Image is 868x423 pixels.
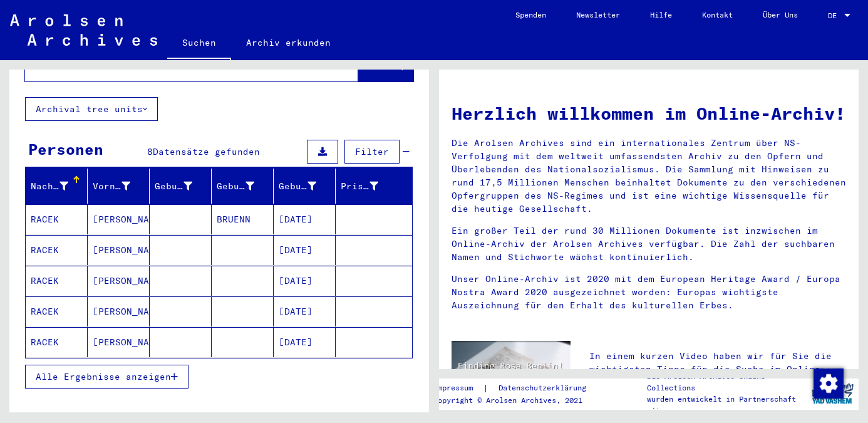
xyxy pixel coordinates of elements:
mat-cell: [PERSON_NAME] [88,266,150,296]
div: Zustimmung ändern [813,368,843,398]
mat-cell: [DATE] [274,266,336,296]
div: Personen [28,138,103,160]
a: Datenschutzerklärung [488,382,601,395]
span: 8 [147,146,153,157]
p: Die Arolsen Archives Online-Collections [647,371,807,394]
div: Geburtsdatum [279,180,316,193]
mat-cell: RACEK [26,266,88,296]
button: Archival tree units [25,97,158,121]
mat-cell: [DATE] [274,235,336,265]
p: Ein großer Teil der rund 30 Millionen Dokumente ist inzwischen im Online-Archiv der Arolsen Archi... [452,224,846,264]
div: Nachname [31,176,87,196]
div: | [433,382,601,395]
div: Vorname [93,176,149,196]
mat-header-cell: Nachname [26,169,88,204]
mat-header-cell: Geburt‏ [212,169,274,204]
div: Prisoner # [341,176,397,196]
mat-cell: [PERSON_NAME] [88,204,150,234]
img: video.jpg [452,341,571,405]
span: Filter [355,146,389,157]
mat-cell: [DATE] [274,204,336,234]
p: Die Arolsen Archives sind ein internationales Zentrum über NS-Verfolgung mit dem weltweit umfasse... [452,137,846,216]
img: Zustimmung ändern [814,368,844,399]
a: Archiv erkunden [231,28,346,58]
button: Alle Ergebnisse anzeigen [25,365,189,389]
button: Filter [344,140,400,164]
div: Geburt‏ [217,176,273,196]
span: Alle Ergebnisse anzeigen [36,371,171,382]
div: Prisoner # [341,180,378,193]
img: yv_logo.png [809,378,856,409]
div: Geburt‏ [217,180,254,193]
mat-cell: [DATE] [274,327,336,357]
div: Geburtsdatum [279,176,335,196]
mat-header-cell: Vorname [88,169,150,204]
mat-cell: RACEK [26,235,88,265]
mat-cell: [DATE] [274,296,336,326]
div: Geburtsname [155,176,211,196]
mat-cell: RACEK [26,296,88,326]
mat-header-cell: Geburtsname [150,169,212,204]
a: Impressum [433,382,483,395]
p: In einem kurzen Video haben wir für Sie die wichtigsten Tipps für die Suche im Online-Archiv zusa... [589,350,846,389]
mat-cell: [PERSON_NAME] [88,327,150,357]
img: Arolsen_neg.svg [10,14,157,46]
mat-cell: BRUENN [212,204,274,234]
mat-header-cell: Prisoner # [336,169,412,204]
p: wurden entwickelt in Partnerschaft mit [647,394,807,416]
div: Geburtsname [155,180,192,193]
mat-cell: RACEK [26,327,88,357]
a: Suchen [167,28,231,60]
mat-cell: [PERSON_NAME] [88,235,150,265]
h1: Herzlich willkommen im Online-Archiv! [452,100,846,127]
mat-cell: RACEK [26,204,88,234]
div: Vorname [93,180,130,193]
mat-header-cell: Geburtsdatum [274,169,336,204]
span: DE [828,11,842,20]
mat-cell: [PERSON_NAME] [88,296,150,326]
div: Nachname [31,180,68,193]
p: Unser Online-Archiv ist 2020 mit dem European Heritage Award / Europa Nostra Award 2020 ausgezeic... [452,273,846,312]
p: Copyright © Arolsen Archives, 2021 [433,395,601,406]
span: Datensätze gefunden [153,146,260,157]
